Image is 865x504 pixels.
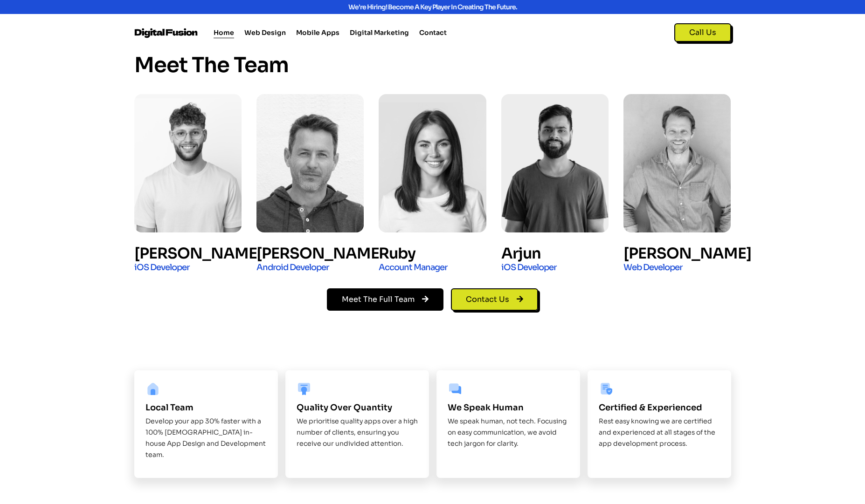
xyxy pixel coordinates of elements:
[501,261,609,273] h4: iOS Developer​
[674,23,731,42] a: Call Us
[342,295,415,304] span: Meet The Full Team
[599,415,720,449] div: Rest easy knowing we are certified and experienced at all stages of the app development process.
[256,247,364,259] h4: [PERSON_NAME]​
[599,403,720,412] div: Certified & Experienced
[623,261,731,273] h4: Web Developer
[145,415,267,460] p: Develop your app 30% faster with a 100% [DEMOGRAPHIC_DATA] in-house App Design and Development team.
[419,27,447,38] a: Contact
[214,27,234,38] a: Home
[134,51,731,79] h3: Meet the Team
[327,288,443,311] a: Meet The Full Team
[134,247,242,259] h4: [PERSON_NAME]
[623,247,731,259] h4: [PERSON_NAME]
[134,261,242,273] h4: iOS Developer​
[145,403,267,412] div: Local Team
[350,27,409,38] a: Digital Marketing
[379,247,486,259] h4: Ruby
[244,27,286,38] a: Web Design
[256,261,364,273] h4: Android Developer​
[451,288,538,311] a: Contact Us
[296,27,339,38] a: Mobile Apps
[448,415,569,449] div: We speak human, not tech. Focusing on easy communication, we avoid tech jargon for clarity.
[448,403,569,412] div: We speak human
[466,295,509,304] span: Contact Us
[297,415,418,449] p: We prioritise quality apps over a high number of clients, ensuring you receive our undivided atte...
[194,4,671,10] div: We're hiring! Become a key player in creating the future.
[501,247,609,259] h4: Arjun
[689,28,716,37] span: Call Us
[297,403,418,412] div: Quality Over Quantity
[379,261,486,273] h4: Account Manager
